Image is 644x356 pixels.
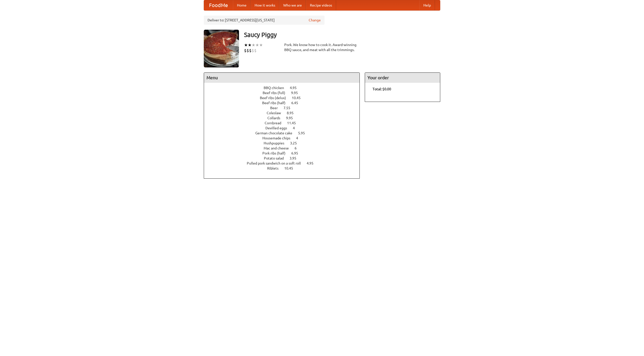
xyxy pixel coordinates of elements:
h4: Your order [365,73,440,83]
span: Cornbread [265,121,286,125]
a: Who we are [279,0,306,10]
span: Beef ribs (half) [262,101,291,105]
a: Home [233,0,251,10]
span: Beer [270,106,283,110]
a: Mac and cheese 6 [264,146,306,150]
span: 10.45 [292,96,306,100]
h3: Saucy Piggy [244,30,440,40]
li: $ [247,48,249,53]
a: Beer 7.55 [270,106,300,110]
a: Recipe videos [306,0,336,10]
span: 4.95 [307,161,318,165]
a: Pulled pork sandwich on a soft roll 4.95 [247,161,323,165]
span: Beef ribs (delux) [260,96,291,100]
li: $ [249,48,252,53]
span: Mac and cheese [264,146,294,150]
span: Devilled eggs [265,126,292,130]
span: BBQ chicken [264,86,289,90]
a: FoodMe [204,0,233,10]
span: 6 [295,146,302,150]
span: Pork ribs (half) [262,151,291,155]
span: 4 [293,126,300,130]
li: ★ [252,42,255,48]
span: 9.95 [291,91,303,95]
span: Pulled pork sandwich on a soft roll [247,161,306,165]
a: Collards 9.95 [267,116,302,120]
span: 4.95 [290,86,302,90]
li: $ [252,48,254,53]
span: 9.95 [286,116,298,120]
li: ★ [248,42,252,48]
a: Change [309,18,321,23]
a: Devilled eggs 4 [265,126,304,130]
a: Pork ribs (half) 6.95 [262,151,307,155]
a: Riblets 10.45 [267,166,302,170]
span: 3.25 [290,141,302,145]
li: ★ [255,42,259,48]
span: Riblets [267,166,284,170]
a: Cornbread 11.45 [265,121,305,125]
span: German chocolate cake [255,131,297,135]
a: Hushpuppies 3.25 [264,141,306,145]
span: 11.45 [287,121,301,125]
span: 8.95 [287,111,299,115]
span: 4 [296,136,303,140]
h4: Menu [204,73,359,83]
div: Pork. We know how to cook it. Award-winning BBQ sauce, and meat with all the trimmings. [284,42,360,52]
li: ★ [259,42,263,48]
b: Total: $0.00 [373,87,391,91]
span: 10.45 [284,166,298,170]
a: Beef ribs (delux) 10.45 [260,96,310,100]
span: Beef ribs (full) [263,91,290,95]
a: Housemade chips 4 [262,136,307,140]
img: angular.jpg [204,30,239,67]
div: Deliver to: [STREET_ADDRESS][US_STATE] [204,16,325,25]
span: Potato salad [264,156,289,160]
span: 6.45 [291,101,303,105]
span: Collards [267,116,285,120]
a: Beef ribs (full) 9.95 [263,91,307,95]
a: Potato salad 3.95 [264,156,306,160]
span: 5.95 [298,131,310,135]
span: 7.55 [284,106,295,110]
a: Beef ribs (half) 6.45 [262,101,307,105]
span: 6.95 [291,151,303,155]
a: Help [419,0,435,10]
a: German chocolate cake 5.95 [255,131,314,135]
a: Coleslaw 8.95 [267,111,303,115]
a: How it works [251,0,279,10]
li: ★ [244,42,248,48]
span: 3.95 [290,156,301,160]
span: Coleslaw [267,111,286,115]
span: Hushpuppies [264,141,289,145]
a: BBQ chicken 4.95 [264,86,306,90]
span: Housemade chips [262,136,295,140]
li: $ [254,48,257,53]
li: $ [244,48,247,53]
